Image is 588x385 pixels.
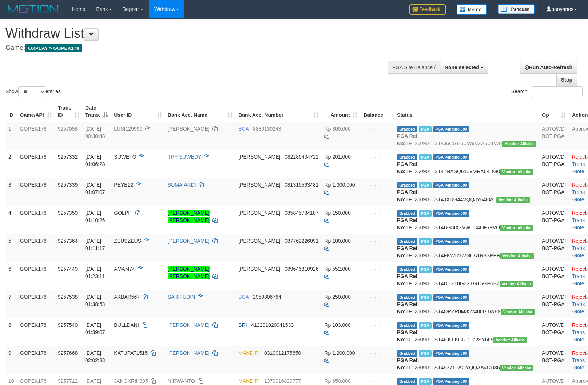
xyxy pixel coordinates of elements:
[433,182,469,188] span: PGA Pending
[573,309,584,314] a: Note
[539,101,569,122] th: Op: activate to sort column ascending
[17,122,55,150] td: GOPEK178
[168,238,210,244] a: [PERSON_NAME]
[238,294,249,300] span: BCA
[572,350,587,356] a: Reject
[419,378,432,385] span: Marked by baopuja
[58,210,78,216] span: 9257359
[251,322,294,328] span: Copy 412201020941533 to clipboard
[394,318,539,346] td: TF_250901_ST46JLLKCUGF72SY6I2I
[285,266,318,272] span: Copy 089646810926 to clipboard
[168,294,195,300] a: SARIFUDIN
[85,322,105,335] span: [DATE] 01:39:07
[397,154,417,160] span: Grabbed
[433,126,469,132] span: PGA Pending
[324,238,350,244] span: Rp 100.000
[85,210,105,223] span: [DATE] 01:10:26
[419,126,432,132] span: Marked by baopuja
[363,237,391,245] div: - - -
[114,350,148,356] span: KATUPAT1515
[168,182,196,188] a: SUMAIARDI
[168,322,210,328] a: [PERSON_NAME]
[238,210,280,216] span: [PERSON_NAME]
[363,153,391,160] div: - - -
[114,294,140,300] span: AKBAR567
[500,281,533,287] span: Vendor URL: https://settle4.1velocity.biz
[58,126,78,132] span: 9257058
[397,217,419,230] b: PGA Ref. No:
[573,365,584,370] a: Note
[394,178,539,206] td: TF_250901_ST4JXDG44VQQJY64I0AL
[397,245,419,258] b: PGA Ref. No:
[394,206,539,234] td: TF_250901_ST4BG8IXXVWTC4QF79VO
[17,318,55,346] td: GOPEK178
[5,122,17,150] td: 1
[419,182,432,188] span: Marked by baopuja
[433,378,469,385] span: PGA Pending
[324,154,350,160] span: Rp 201.000
[419,154,432,160] span: Marked by baopuja
[253,126,281,132] span: Copy 8880130243 to clipboard
[572,322,587,328] a: Reject
[114,378,148,384] span: JANGKRIK805
[5,178,17,206] td: 3
[82,101,111,122] th: Date Trans.: activate to sort column descending
[5,26,385,41] h1: Withdraw List
[397,357,419,370] b: PGA Ref. No:
[168,210,210,223] a: [PERSON_NAME] [PERSON_NAME]
[17,290,55,318] td: GOPEK178
[397,238,417,245] span: Grabbed
[165,101,235,122] th: Bank Acc. Name: activate to sort column ascending
[539,178,569,206] td: AUTOWD-BOT-PGA
[496,197,530,203] span: Vendor URL: https://settle4.1velocity.biz
[419,266,432,273] span: Marked by baopuja
[85,266,105,279] span: [DATE] 01:23:11
[572,294,587,300] a: Reject
[397,329,419,342] b: PGA Ref. No:
[397,161,419,174] b: PGA Ref. No:
[498,4,535,14] img: panduan.png
[55,101,82,122] th: Trans ID: activate to sort column ascending
[531,86,583,97] input: Search:
[397,133,419,146] b: PGA Ref. No:
[539,206,569,234] td: AUTOWD-BOT-PGA
[397,126,417,132] span: Grabbed
[440,61,488,74] button: None selected
[394,101,539,122] th: Status
[539,262,569,290] td: AUTOWD-BOT-PGA
[17,178,55,206] td: GOPEK178
[419,238,432,245] span: Marked by baopuja
[433,350,469,357] span: PGA Pending
[324,350,355,356] span: Rp 1.200.000
[58,378,78,384] span: 9257712
[58,238,78,244] span: 9257364
[433,154,469,160] span: PGA Pending
[5,234,17,262] td: 5
[572,154,587,160] a: Reject
[573,197,584,202] a: Note
[168,266,210,279] a: [PERSON_NAME] [PERSON_NAME]
[85,350,105,363] span: [DATE] 02:02:33
[573,337,584,342] a: Note
[363,349,391,357] div: - - -
[17,150,55,178] td: GOPEK178
[539,122,569,150] td: AUTOWD-BOT-PGA
[264,378,301,384] span: Copy 1370016839777 to clipboard
[500,253,534,259] span: Vendor URL: https://settle4.1velocity.biz
[324,322,350,328] span: Rp 103.000
[168,350,210,356] a: [PERSON_NAME]
[539,150,569,178] td: AUTOWD-BOT-PGA
[285,238,318,244] span: Copy 087762226091 to clipboard
[500,225,533,231] span: Vendor URL: https://settle4.1velocity.biz
[285,210,318,216] span: Copy 085845784187 to clipboard
[238,350,260,356] span: MANDIRI
[5,346,17,374] td: 9
[520,61,577,74] a: Run Auto-Refresh
[572,266,587,272] a: Reject
[238,238,280,244] span: [PERSON_NAME]
[419,350,432,357] span: Marked by baopuja
[324,126,350,132] span: Rp 300.000
[419,210,432,217] span: Marked by baopuja
[363,321,391,329] div: - - -
[539,346,569,374] td: AUTOWD-BOT-PGA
